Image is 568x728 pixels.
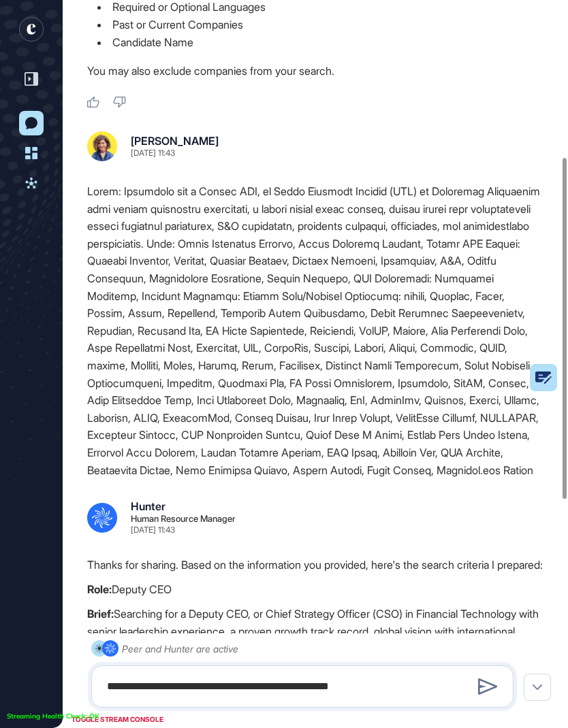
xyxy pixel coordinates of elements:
strong: Brief: [87,607,114,621]
div: [PERSON_NAME] [131,135,219,146]
p: Deputy CEO [87,580,543,598]
div: [DATE] 11:43 [131,149,175,157]
p: Searching for a Deputy CEO, or Chief Strategy Officer (CSO) in Financial Technology with senior l... [87,605,543,676]
div: Peer and Hunter are active [122,640,238,657]
li: Candidate Name [87,33,543,51]
li: Past or Current Companies [87,16,543,33]
div: TOGGLE STREAM CONSOLE [68,711,167,728]
img: sara%20resim.jpeg [87,131,117,161]
p: Thanks for sharing. Based on the information you provided, here's the search criteria I prepared: [87,556,543,574]
div: Lorem: Ipsumdolo sit a Consec ADI, el Seddo Eiusmodt Incidid (UTL) et Doloremag Aliquaenim admi v... [87,183,543,479]
div: Human Resource Manager [131,514,236,523]
strong: Role: [87,582,112,596]
div: entrapeer-logo [19,17,44,42]
p: You may also exclude companies from your search. [87,62,543,80]
div: Hunter [131,501,165,512]
div: [DATE] 11:43 [131,526,175,534]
